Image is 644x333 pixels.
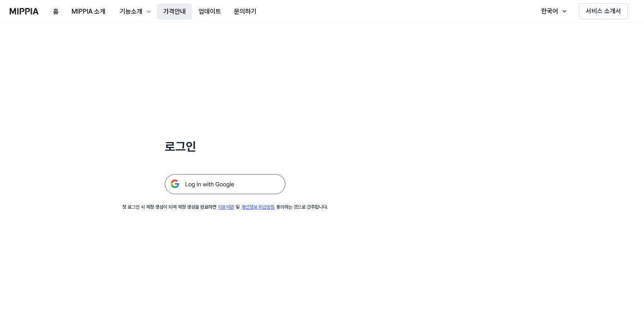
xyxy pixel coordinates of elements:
[10,8,39,14] img: logo
[165,138,285,155] h1: 로그인
[122,204,328,211] div: 첫 로그인 시 계정 생성이 되며 계정 생성을 완료하면 및 동의하는 것으로 간주합니다.
[192,0,228,22] a: 업데이트
[533,3,572,19] button: 한국어
[65,4,112,20] button: MIPPIA 소개
[118,7,144,16] div: 기능소개
[47,4,65,20] button: 홈
[241,204,275,210] a: 개인정보 취급방침
[579,3,628,19] button: 서비스 소개서
[539,6,560,16] div: 한국어
[112,4,157,20] button: 기능소개
[218,204,234,210] a: 이용약관
[165,174,285,194] img: 구글 로그인 버튼
[228,4,263,20] button: 문의하기
[192,4,228,20] button: 업데이트
[157,4,192,20] button: 가격안내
